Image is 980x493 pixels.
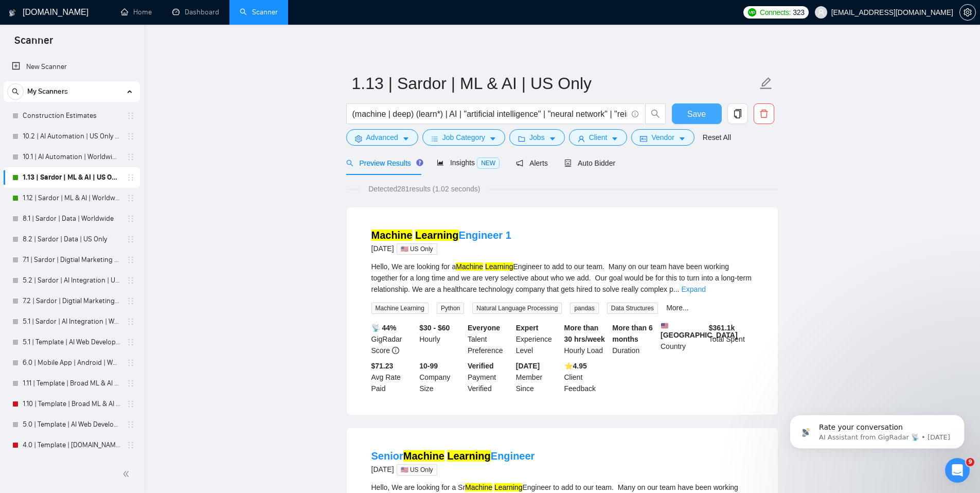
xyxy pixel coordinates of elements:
[23,373,120,394] a: 1.11 | Template | Broad ML & AI | [GEOGRAPHIC_DATA] Only
[437,159,500,167] span: Insights
[127,112,135,120] span: holder
[127,215,135,223] span: holder
[23,188,120,208] a: 1.12 | Sardor | ML & AI | Worldwide
[489,135,496,143] span: caret-down
[27,81,68,102] span: My Scanners
[679,135,686,143] span: caret-down
[7,83,24,100] button: search
[23,353,120,373] a: 6.0 | Mobile App | Android | Worldwide
[661,322,668,329] img: 🇺🇸
[658,322,707,356] div: Country
[415,158,424,167] div: Tooltip anchor
[645,103,666,124] button: search
[945,458,970,483] iframe: Intercom live chat
[442,132,485,143] span: Job Category
[23,291,120,311] a: 7.2 | Sardor | Digtial Marketing PPC | US Only
[672,103,722,124] button: Save
[562,322,611,356] div: Hourly Load
[661,322,738,339] b: [GEOGRAPHIC_DATA]
[6,33,61,55] span: Scanner
[9,5,16,21] img: logo
[127,194,135,202] span: holder
[564,159,615,167] span: Auto Bidder
[707,322,755,356] div: Total Spent
[447,450,490,462] mark: Learning
[371,362,394,370] b: $71.23
[817,9,825,16] span: user
[666,304,689,312] a: More...
[570,303,598,314] span: pandas
[366,132,398,143] span: Advanced
[774,393,980,465] iframe: Intercom notifications message
[468,362,494,370] b: Verified
[23,105,120,126] a: Construction Estimates
[564,362,587,370] b: ⭐️ 4.95
[127,318,135,326] span: holder
[352,108,627,120] input: Search Freelance Jobs...
[23,270,120,291] a: 5.2 | Sardor | AI Integration | US Only
[240,8,278,16] a: searchScanner
[403,450,444,462] mark: Machine
[959,8,976,16] a: setting
[127,338,135,346] span: holder
[610,322,658,356] div: Duration
[4,57,140,77] li: New Scanner
[793,7,804,18] span: 323
[23,394,120,414] a: 1.10 | Template | Broad ML & AI | Worldwide
[371,242,511,255] div: [DATE]
[371,230,413,241] mark: Machine
[127,359,135,367] span: holder
[562,360,611,394] div: Client Feedback
[703,132,731,143] a: Reset All
[422,129,505,146] button: barsJob Categorycaret-down
[959,4,976,21] button: setting
[578,135,585,143] span: user
[494,483,523,491] mark: Learning
[754,109,774,118] span: delete
[437,303,464,314] span: Python
[514,322,562,356] div: Experience Level
[754,103,774,124] button: delete
[516,324,539,332] b: Expert
[516,159,548,167] span: Alerts
[127,297,135,305] span: holder
[631,129,694,146] button: idcardVendorcaret-down
[419,362,438,370] b: 10-99
[417,360,466,394] div: Company Size
[681,285,705,293] a: Expand
[456,262,483,271] mark: Machine
[564,160,572,167] span: robot
[472,303,562,314] span: Natural Language Processing
[402,135,409,143] span: caret-down
[612,324,653,343] b: More than 6 months
[646,109,665,118] span: search
[23,311,120,332] a: 5.1 | Sardor | AI Integration | Worldwide
[651,132,674,143] span: Vendor
[419,324,450,332] b: $30 - $60
[727,103,748,124] button: copy
[23,126,120,147] a: 10.2 | AI Automation | US Only | Simple Sardor
[640,135,647,143] span: idcard
[632,111,638,117] span: info-circle
[466,360,514,394] div: Payment Verified
[355,135,362,143] span: setting
[352,71,757,96] input: Scanner name...
[759,77,773,90] span: edit
[23,435,120,455] a: 4.0 | Template | [DOMAIN_NAME] | Worldwide
[23,332,120,353] a: 5.1 | Template | AI Web Developer | Worldwide
[127,400,135,408] span: holder
[477,157,500,169] span: NEW
[966,458,974,466] span: 9
[346,129,418,146] button: settingAdvancedcaret-down
[371,230,511,241] a: Machine LearningEngineer 1
[485,262,513,271] mark: Learning
[127,173,135,182] span: holder
[529,132,545,143] span: Jobs
[369,322,418,356] div: GigRadar Score
[127,132,135,140] span: holder
[748,8,756,16] img: upwork-logo.png
[23,208,120,229] a: 8.1 | Sardor | Data | Worldwide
